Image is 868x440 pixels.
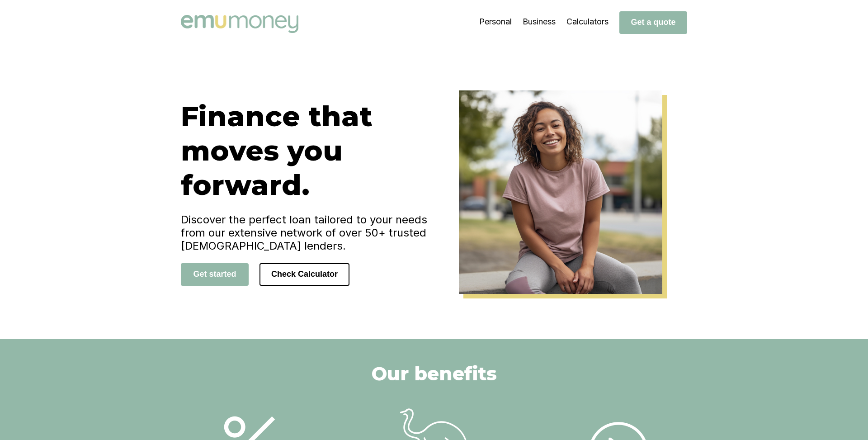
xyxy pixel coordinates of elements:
[459,90,662,294] img: Emu Money Home
[181,15,298,33] img: Emu Money logo
[181,269,249,279] a: Get started
[619,11,687,34] button: Get a quote
[259,263,349,286] button: Check Calculator
[372,362,497,385] h2: Our benefits
[181,99,434,202] h1: Finance that moves you forward.
[259,269,349,279] a: Check Calculator
[619,17,687,27] a: Get a quote
[181,263,249,286] button: Get started
[181,213,434,252] h4: Discover the perfect loan tailored to your needs from our extensive network of over 50+ trusted [...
